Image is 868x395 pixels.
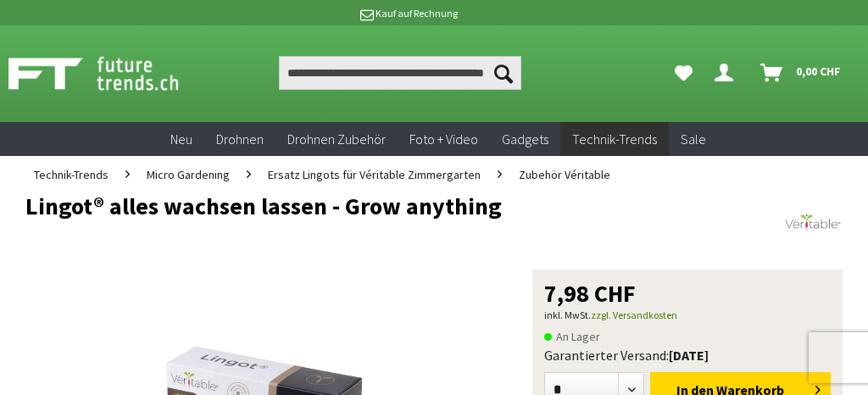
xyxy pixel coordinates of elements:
span: Drohnen Zubehör [287,131,386,147]
button: Suchen [486,56,521,90]
a: Meine Favoriten [666,56,701,90]
div: Garantierter Versand: [544,347,831,364]
span: Ersatz Lingots für Véritable Zimmergarten [268,167,481,182]
span: An Lager [544,326,600,347]
span: Zubehör Véritable [519,167,610,182]
a: Shop Futuretrends - zur Startseite wechseln [8,53,215,95]
span: 7,98 CHF [544,281,636,305]
a: Zubehör Véritable [510,156,619,193]
a: Warenkorb [754,56,849,90]
a: Technik-Trends [560,122,669,157]
img: Shop Futuretrends - zur Startseite wechseln [8,53,215,94]
img: Véritable® [783,193,843,253]
h1: Lingot® alles wachsen lassen - Grow anything [25,193,679,219]
a: Ersatz Lingots für Véritable Zimmergarten [259,156,489,193]
span: Sale [681,131,706,147]
span: Technik-Trends [572,131,657,147]
a: Technik-Trends [25,156,117,193]
a: Neu [159,122,204,157]
a: Drohnen Zubehör [275,122,398,157]
a: Foto + Video [398,122,490,157]
b: [DATE] [669,347,709,364]
a: Micro Gardening [138,156,238,193]
span: Foto + Video [409,131,478,147]
span: 0,00 CHF [796,58,841,85]
a: Drohnen [204,122,275,157]
a: Dein Konto [708,56,747,90]
span: Drohnen [216,131,264,147]
a: zzgl. Versandkosten [591,309,677,321]
p: inkl. MwSt. [544,305,831,325]
span: Micro Gardening [147,167,230,182]
span: Gadgets [502,131,548,147]
a: Gadgets [490,122,560,157]
input: Produkt, Marke, Kategorie, EAN, Artikelnummer… [279,56,522,90]
span: Technik-Trends [34,167,108,182]
a: Sale [669,122,718,157]
span: Neu [170,131,192,147]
